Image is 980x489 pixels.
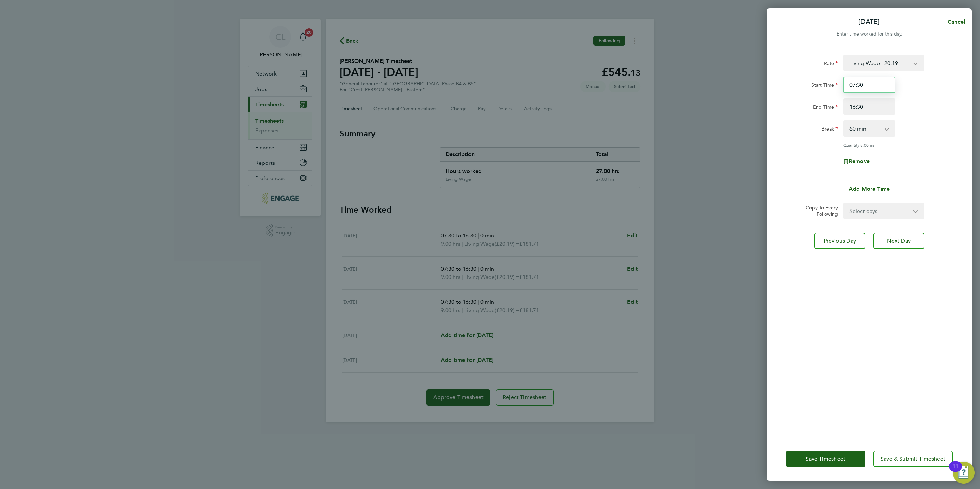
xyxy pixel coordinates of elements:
span: Previous Day [824,237,856,244]
p: [DATE] [858,17,880,27]
span: Add More Time [849,186,890,192]
label: Rate [824,60,838,68]
span: Cancel [945,18,965,25]
label: Start Time [811,82,838,90]
input: E.g. 18:00 [843,98,895,115]
button: Next Day [873,233,924,249]
button: Open Resource Center, 11 new notifications [953,462,975,484]
button: Remove [843,159,870,164]
span: Next Day [887,237,911,244]
span: 8.00 [860,142,869,148]
button: Cancel [937,15,972,29]
button: Save & Submit Timesheet [873,451,953,467]
button: Save Timesheet [786,451,865,467]
span: Remove [849,158,870,164]
div: 11 [952,466,958,475]
label: End Time [813,104,838,112]
button: Add More Time [843,186,890,192]
input: E.g. 08:00 [843,77,895,93]
label: Copy To Every Following [800,205,838,217]
span: Save Timesheet [806,456,845,462]
div: Enter time worked for this day. [767,30,972,38]
label: Break [821,126,838,134]
span: Save & Submit Timesheet [881,456,945,462]
button: Previous Day [814,233,865,249]
div: Quantity: hrs [843,142,924,148]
